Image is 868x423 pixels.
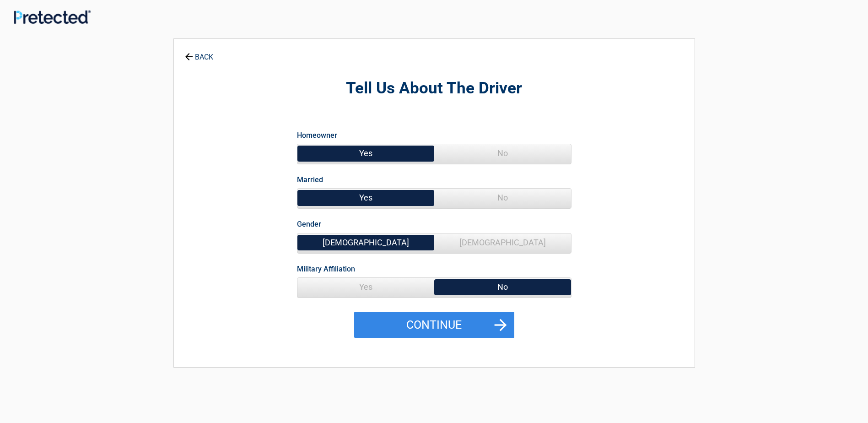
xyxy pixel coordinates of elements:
span: Yes [297,144,434,163]
span: [DEMOGRAPHIC_DATA] [297,233,434,252]
a: BACK [183,45,215,61]
label: Married [297,174,323,186]
span: Yes [297,189,434,207]
span: No [434,189,571,207]
img: Main Logo [14,10,91,24]
span: No [434,278,571,296]
button: Continue [354,312,514,338]
span: Yes [297,278,434,296]
label: Homeowner [297,129,337,141]
span: No [434,144,571,163]
label: Military Affiliation [297,263,355,275]
h2: Tell Us About The Driver [224,78,644,99]
span: [DEMOGRAPHIC_DATA] [434,233,571,252]
label: Gender [297,218,321,230]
